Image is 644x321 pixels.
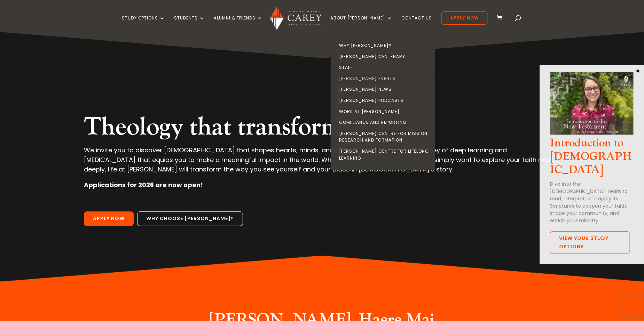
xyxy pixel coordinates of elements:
button: Close [635,67,642,74]
a: [PERSON_NAME] News [332,84,437,95]
a: Alumni & Friends [214,16,262,32]
h3: Introduction to [DEMOGRAPHIC_DATA] [550,137,634,180]
p: We invite you to discover [DEMOGRAPHIC_DATA] that shapes hearts, minds, and communities and begin... [84,145,560,180]
a: [PERSON_NAME] Centre for Mission Research and Formation [332,128,437,146]
a: Why choose [PERSON_NAME]? [137,211,243,226]
a: [PERSON_NAME] Events [332,73,437,84]
p: Dive into the [DEMOGRAPHIC_DATA]! Learn to read, interpret, and apply its Scriptures to deepen yo... [550,180,634,224]
strong: Applications for 2026 are now open! [84,180,203,189]
a: [PERSON_NAME] Centre for Lifelong Learning [332,146,437,163]
a: Apply Now [84,211,134,226]
a: Students [174,16,205,32]
a: View Your Study Options [550,231,630,254]
img: Carey Baptist College [270,7,321,30]
a: About [PERSON_NAME] [331,16,393,32]
img: Intro to NT [550,72,634,135]
h2: Theology that transforms [84,112,560,145]
a: Work at [PERSON_NAME] [332,106,437,117]
a: Staff [332,62,437,73]
a: [PERSON_NAME] Centenary [332,51,437,62]
a: Apply Now [441,11,488,25]
a: Compliance and Reporting [332,117,437,128]
a: Intro to NT [550,129,634,137]
a: [PERSON_NAME] Podcasts [332,95,437,106]
a: Study Options [122,16,165,32]
a: Why [PERSON_NAME]? [332,40,437,51]
a: Contact Us [402,16,432,32]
